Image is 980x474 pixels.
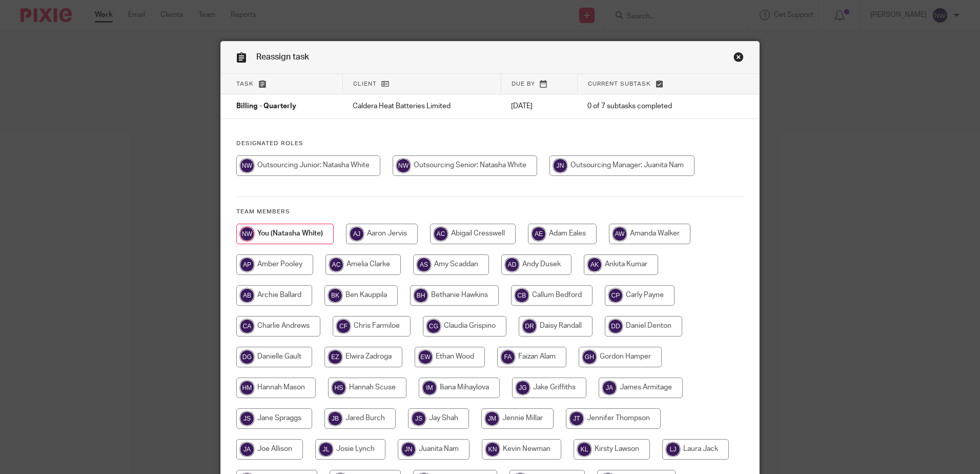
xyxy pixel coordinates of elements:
a: Close this dialog window [733,52,744,66]
span: Task [236,81,254,87]
span: Billing - Quarterly [236,103,296,110]
p: Caldera Heat Batteries Limited [353,101,491,111]
span: Client [353,81,377,87]
span: Current subtask [588,81,651,87]
span: Reassign task [256,53,309,61]
h4: Designated Roles [236,140,744,148]
td: 0 of 7 subtasks completed [577,94,718,119]
h4: Team members [236,208,744,216]
p: [DATE] [511,101,567,111]
span: Due by [512,81,535,87]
